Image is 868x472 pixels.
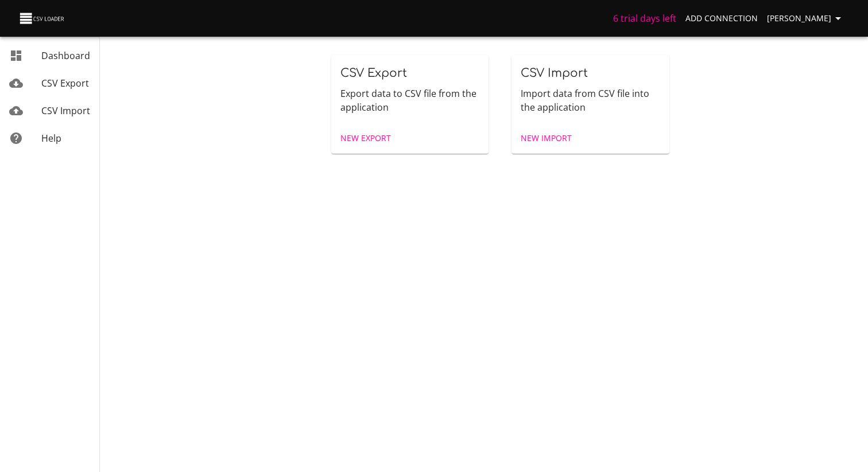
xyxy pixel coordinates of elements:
h6: 6 trial days left [613,10,676,26]
span: Add Connection [685,11,758,26]
span: CSV Import [41,104,90,117]
img: CSV Loader [18,10,67,26]
span: CSV Import [521,67,588,80]
a: New Import [516,128,576,149]
button: [PERSON_NAME] [762,8,850,29]
span: Help [41,132,61,145]
span: CSV Export [340,67,407,80]
a: Add Connection [681,8,762,29]
a: New Export [336,128,396,149]
p: Import data from CSV file into the application [521,87,660,114]
span: New Export [340,131,391,146]
p: Export data to CSV file from the application [340,87,480,114]
span: [PERSON_NAME] [767,11,845,26]
span: CSV Export [41,77,89,89]
span: New Import [521,131,572,146]
span: Dashboard [41,49,90,62]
